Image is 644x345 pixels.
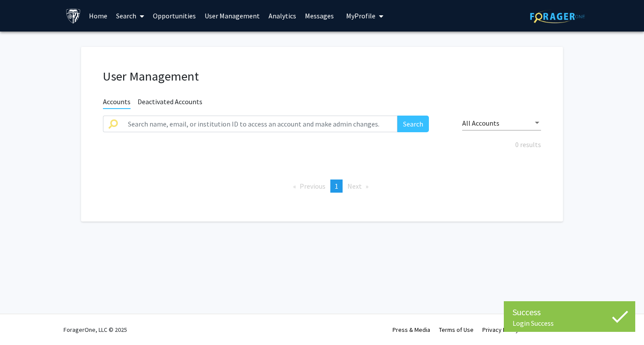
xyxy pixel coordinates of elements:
a: Opportunities [149,0,200,31]
a: User Management [200,0,264,31]
h1: User Management [103,69,541,84]
div: Login Success [513,319,626,327]
div: Success [513,306,626,319]
img: ForagerOne Logo [530,10,585,23]
div: 0 results [96,139,548,150]
a: Search [112,0,149,31]
span: 1 [335,182,338,190]
span: All Accounts [462,119,499,127]
span: My Profile [346,11,375,20]
button: Search [397,116,429,132]
span: Previous [300,182,326,190]
img: Johns Hopkins University Logo [66,8,81,24]
span: Accounts [103,97,131,109]
input: Search name, email, or institution ID to access an account and make admin changes. [123,116,397,132]
a: Messages [301,0,338,31]
ul: Pagination [103,180,541,193]
span: Next [347,182,362,190]
a: Home [85,0,112,31]
span: Deactivated Accounts [138,97,202,108]
a: Terms of Use [439,326,474,334]
a: Press & Media [393,326,430,334]
a: Analytics [264,0,301,31]
div: ForagerOne, LLC © 2025 [64,314,127,345]
a: Privacy Policy [482,326,519,334]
